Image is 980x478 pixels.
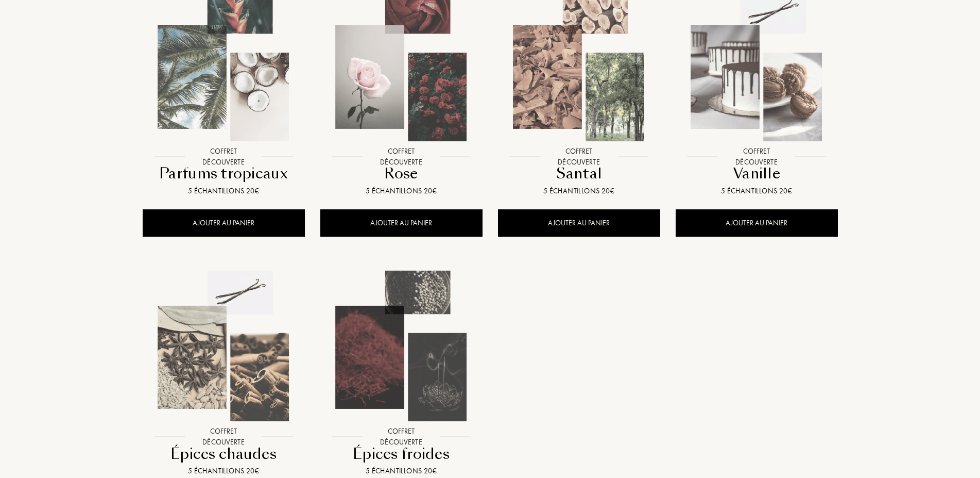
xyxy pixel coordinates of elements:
[321,266,482,426] img: Épices froides
[680,186,834,196] div: 5 échantillons 20€
[498,209,660,237] div: AJOUTER AU PANIER
[320,209,483,237] div: AJOUTER AU PANIER
[324,466,478,476] div: 5 échantillons 20€
[143,209,305,237] div: AJOUTER AU PANIER
[147,466,301,476] div: 5 échantillons 20€
[147,186,301,196] div: 5 échantillons 20€
[502,186,656,196] div: 5 échantillons 20€
[324,186,478,196] div: 5 échantillons 20€
[144,266,304,426] img: Épices chaudes
[676,209,838,237] div: AJOUTER AU PANIER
